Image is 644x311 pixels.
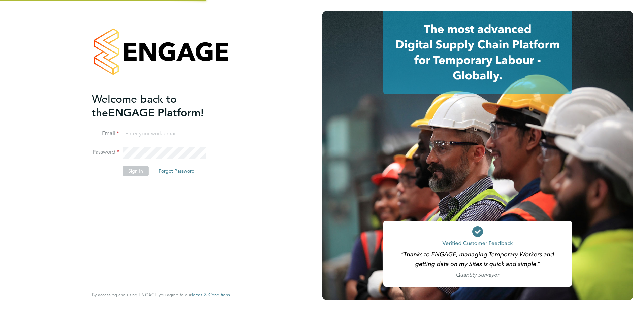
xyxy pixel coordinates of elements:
span: Welcome back to the [92,93,177,119]
span: By accessing and using ENGAGE you agree to our [92,292,230,298]
button: Sign In [123,166,149,176]
a: Terms & Conditions [191,292,230,298]
label: Password [92,149,119,156]
button: Forgot Password [153,166,200,176]
label: Email [92,130,119,137]
h2: ENGAGE Platform! [92,92,223,120]
input: Enter your work email... [123,128,206,140]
